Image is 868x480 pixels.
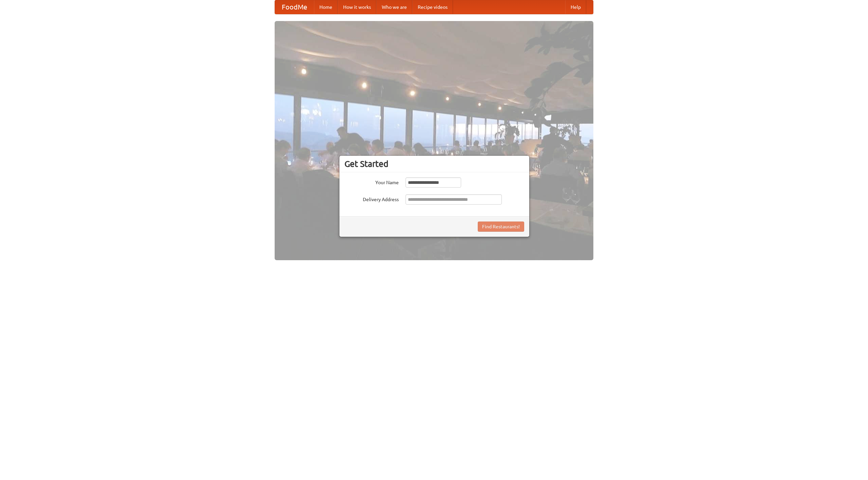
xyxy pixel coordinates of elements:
a: Home [314,0,338,14]
a: Recipe videos [412,0,453,14]
h3: Get Started [344,159,524,169]
label: Delivery Address [344,194,399,203]
button: Find Restaurants! [478,222,524,232]
label: Your Name [344,177,399,186]
a: Who we are [376,0,412,14]
a: FoodMe [275,0,314,14]
a: How it works [338,0,376,14]
a: Help [565,0,586,14]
